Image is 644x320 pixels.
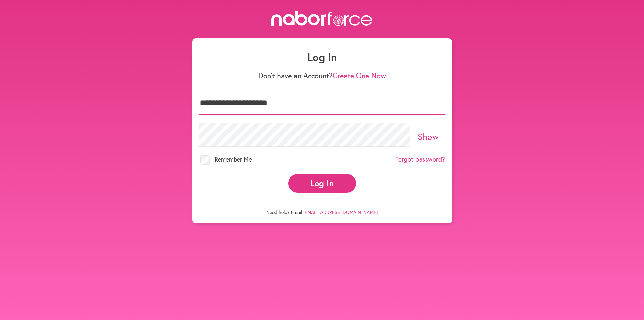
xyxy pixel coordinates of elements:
[199,202,445,215] p: Need help? Email
[199,50,445,63] h1: Log In
[418,131,439,142] a: Show
[395,156,445,163] a: Forgot password?
[215,155,252,163] span: Remember Me
[199,71,445,80] p: Don't have an Account?
[333,70,386,80] a: Create One Now
[303,209,378,215] a: [EMAIL_ADDRESS][DOMAIN_NAME]
[288,174,356,193] button: Log In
